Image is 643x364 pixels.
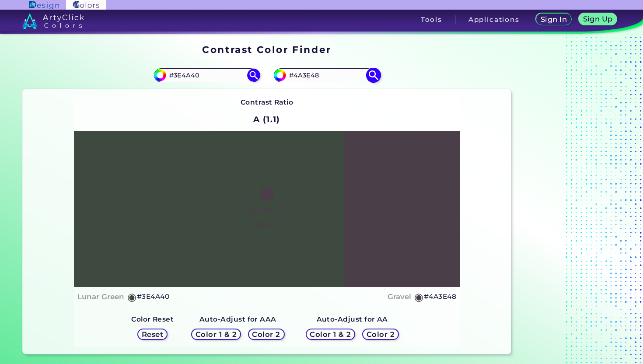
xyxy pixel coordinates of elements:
h4: Lunar Green [77,290,124,303]
h2: A (1.1) [249,110,284,129]
h5: ◉ [127,292,137,302]
img: logo_artyclick_colors_white.svg [22,13,84,29]
strong: Auto-Adjust for AAA [199,315,276,323]
h3: Applications [468,16,520,23]
h3: Tools [421,16,442,23]
strong: Color Reset [131,315,174,323]
strong: Contrast Ratio [241,98,294,106]
h5: Color 1 & 2 [310,331,351,338]
h5: Sign In [541,16,567,23]
h5: #3E4A40 [137,291,169,302]
a: Sign In [536,13,572,25]
h5: Reset [142,331,163,338]
h5: #4A3E48 [424,291,456,302]
h5: Sign Up [583,15,613,22]
h1: Contrast Color Finder [202,43,331,56]
img: ArtyClick Design logo [29,1,59,9]
img: icon search [366,68,381,83]
img: icon search [247,69,260,82]
h5: ◉ [414,292,424,302]
h5: Color 1 & 2 [196,331,237,338]
h4: Gravel [388,290,411,303]
input: type color 1.. [166,70,248,81]
h1: Title ✗ [247,203,287,216]
input: type color 2.. [286,70,367,81]
a: Sign Up [579,13,617,25]
h5: Color 2 [252,331,280,338]
strong: Auto-Adjust for AA [317,315,388,323]
h4: Text ✗ [255,218,279,231]
h5: Color 2 [367,331,395,338]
